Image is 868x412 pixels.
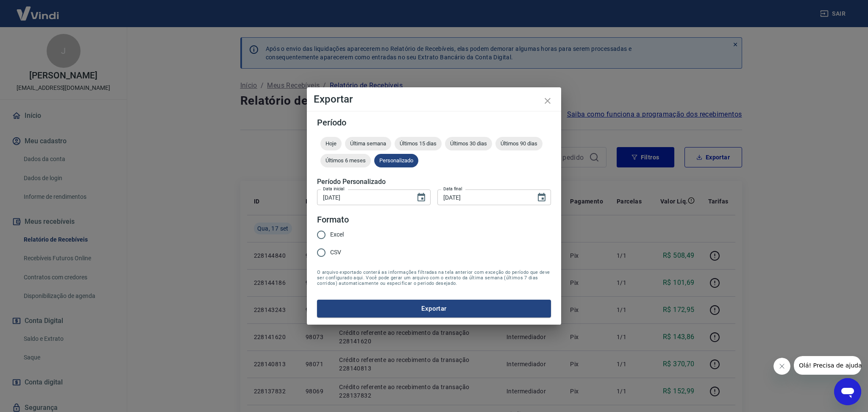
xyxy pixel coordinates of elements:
[345,140,391,147] span: Última semana
[794,356,861,375] iframe: Mensagem da empresa
[445,140,492,147] span: Últimos 30 dias
[395,140,442,147] span: Últimos 15 dias
[834,378,861,405] iframe: Botão para abrir a janela de mensagens
[345,137,391,150] div: Última semana
[320,137,342,150] div: Hoje
[413,189,430,206] button: Choose date, selected date is 17 de set de 2025
[320,157,371,164] span: Últimos 6 meses
[330,248,341,257] span: CSV
[317,118,551,127] h5: Período
[317,214,349,226] legend: Formato
[495,140,542,147] span: Últimos 90 dias
[5,6,71,13] span: Olá! Precisa de ajuda?
[317,189,409,205] input: DD/MM/YYYY
[317,178,551,186] h5: Período Personalizado
[374,157,418,164] span: Personalizado
[323,186,345,192] label: Data inicial
[537,91,558,111] button: close
[320,140,342,147] span: Hoje
[495,137,542,150] div: Últimos 90 dias
[314,94,554,104] h4: Exportar
[317,300,551,317] button: Exportar
[395,137,442,150] div: Últimos 15 dias
[533,189,550,206] button: Choose date, selected date is 17 de set de 2025
[437,189,530,205] input: DD/MM/YYYY
[317,270,551,286] span: O arquivo exportado conterá as informações filtradas na tela anterior com exceção do período que ...
[443,186,462,192] label: Data final
[445,137,492,150] div: Últimos 30 dias
[330,230,344,239] span: Excel
[773,358,790,375] iframe: Fechar mensagem
[374,154,418,167] div: Personalizado
[320,154,371,167] div: Últimos 6 meses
